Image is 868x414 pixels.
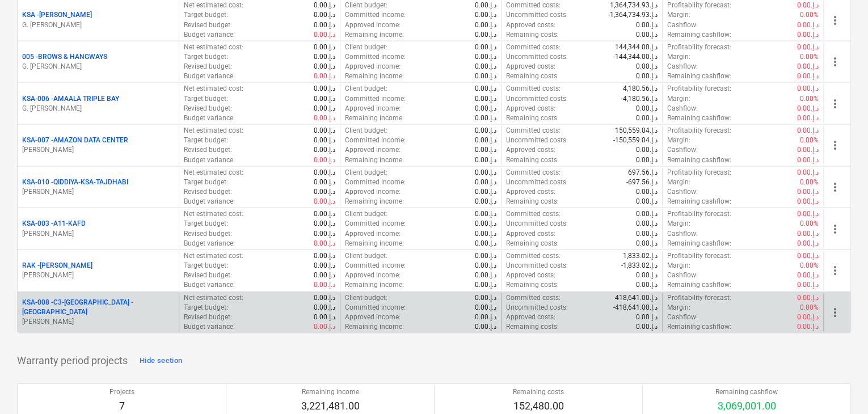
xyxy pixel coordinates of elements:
[615,126,658,136] p: 150,559.04د.إ.‏
[314,322,335,332] p: 0.00د.إ.‏
[301,399,360,413] p: 3,221,481.00
[314,136,335,145] p: 0.00د.إ.‏
[800,10,819,20] p: 0.00%
[184,187,232,197] p: Revised budget :
[506,271,555,280] p: Approved costs :
[314,126,335,136] p: 0.00د.إ.‏
[345,178,406,187] p: Committed income :
[506,145,555,155] p: Approved costs :
[667,322,731,332] p: Remaining cashflow :
[797,229,819,239] p: 0.00د.إ.‏
[506,229,555,239] p: Approved costs :
[828,222,842,236] span: more_vert
[184,239,235,248] p: Budget variance :
[314,113,335,123] p: 0.00د.إ.‏
[184,71,235,81] p: Budget variance :
[314,219,335,229] p: 0.00د.إ.‏
[828,14,842,27] span: more_vert
[623,251,658,261] p: 1,833.02د.إ.‏
[475,104,496,113] p: 0.00د.إ.‏
[184,43,243,52] p: Net estimated cost :
[667,145,698,155] p: Cashflow :
[475,1,496,10] p: 0.00د.إ.‏
[797,239,819,248] p: 0.00د.إ.‏
[615,293,658,303] p: 418,641.00د.إ.‏
[184,168,243,178] p: Net estimated cost :
[314,1,335,10] p: 0.00د.إ.‏
[345,145,401,155] p: Approved income :
[314,209,335,219] p: 0.00د.إ.‏
[828,97,842,111] span: more_vert
[613,136,658,145] p: -150,559.04د.إ.‏
[797,293,819,303] p: 0.00د.إ.‏
[184,219,228,229] p: Target budget :
[22,298,174,317] p: KSA-008 - C3-[GEOGRAPHIC_DATA] -[GEOGRAPHIC_DATA]
[667,197,731,206] p: Remaining cashflow :
[314,43,335,52] p: 0.00د.إ.‏
[475,71,496,81] p: 0.00د.إ.‏
[506,30,559,40] p: Remaining costs :
[475,239,496,248] p: 0.00د.إ.‏
[626,178,658,187] p: -697.56د.إ.‏
[621,261,658,271] p: -1,833.02د.إ.‏
[345,209,387,219] p: Client budget :
[345,261,406,271] p: Committed income :
[345,303,406,312] p: Committed income :
[345,43,387,52] p: Client budget :
[345,1,387,10] p: Client budget :
[628,168,658,178] p: 697.56د.إ.‏
[636,280,658,290] p: 0.00د.إ.‏
[828,264,842,277] span: more_vert
[345,62,401,71] p: Approved income :
[513,387,564,397] p: Remaining costs
[184,280,235,290] p: Budget variance :
[184,126,243,136] p: Net estimated cost :
[506,20,555,30] p: Approved costs :
[636,104,658,113] p: 0.00د.إ.‏
[184,251,243,261] p: Net estimated cost :
[667,113,731,123] p: Remaining cashflow :
[797,187,819,197] p: 0.00د.إ.‏
[314,145,335,155] p: 0.00د.إ.‏
[475,30,496,40] p: 0.00د.إ.‏
[506,303,568,312] p: Uncommitted costs :
[345,312,401,322] p: Approved income :
[22,261,174,280] div: RAK -[PERSON_NAME][PERSON_NAME]
[184,30,235,40] p: Budget variance :
[667,126,731,136] p: Profitability forecast :
[800,219,819,229] p: 0.00%
[22,136,174,155] div: KSA-007 -AMAZON DATA CENTER[PERSON_NAME]
[800,52,819,62] p: 0.00%
[667,104,698,113] p: Cashflow :
[22,271,174,280] p: [PERSON_NAME]
[506,52,568,62] p: Uncommitted costs :
[475,126,496,136] p: 0.00د.إ.‏
[506,187,555,197] p: Approved costs :
[811,360,868,414] div: Chat Widget
[800,94,819,104] p: 0.00%
[345,84,387,94] p: Client budget :
[301,387,360,397] p: Remaining income
[506,84,561,94] p: Committed costs :
[636,219,658,229] p: 0.00د.إ.‏
[184,145,232,155] p: Revised budget :
[667,229,698,239] p: Cashflow :
[797,104,819,113] p: 0.00د.إ.‏
[667,43,731,52] p: Profitability forecast :
[506,43,561,52] p: Committed costs :
[475,187,496,197] p: 0.00د.إ.‏
[184,136,228,145] p: Target budget :
[506,71,559,81] p: Remaining costs :
[345,322,404,332] p: Remaining income :
[610,1,658,10] p: 1,364,734.93د.إ.‏
[800,303,819,312] p: 0.00%
[797,62,819,71] p: 0.00د.إ.‏
[613,303,658,312] p: -418,641.00د.إ.‏
[22,10,92,20] p: KSA - [PERSON_NAME]
[667,239,731,248] p: Remaining cashflow :
[797,155,819,165] p: 0.00د.إ.‏
[314,30,335,40] p: 0.00د.إ.‏
[184,271,232,280] p: Revised budget :
[184,197,235,206] p: Budget variance :
[506,219,568,229] p: Uncommitted costs :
